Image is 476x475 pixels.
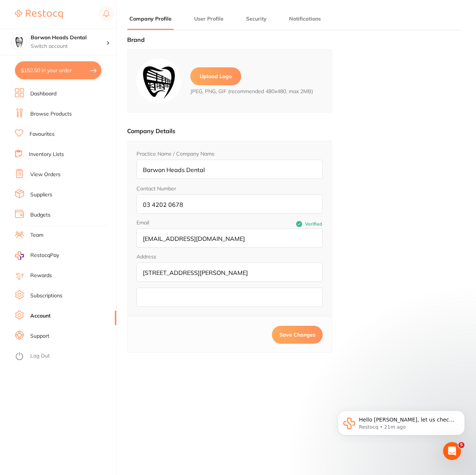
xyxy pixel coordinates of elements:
[15,61,101,79] button: $152.50 in your order
[15,350,114,362] button: Log Out
[458,442,464,448] span: 5
[136,220,230,226] label: Email
[287,15,323,22] button: Notifications
[12,34,27,49] img: Barwon Heads Dental
[30,352,50,360] a: Log Out
[30,252,59,259] span: RestocqPay
[30,171,61,178] a: View Orders
[30,332,49,340] a: Support
[15,10,63,19] img: Restocq Logo
[30,272,52,279] a: Rewards
[30,211,50,219] a: Budgets
[192,15,226,22] button: User Profile
[30,131,55,138] a: Favourites
[31,43,106,50] p: Switch account
[305,221,322,227] span: Verified
[31,34,106,42] h4: Barwon Heads Dental
[30,90,56,98] a: Dashboard
[30,292,62,300] a: Subscriptions
[279,331,316,338] span: Save Changes
[326,395,476,455] iframe: Intercom notifications message
[15,251,24,260] img: RestocqPay
[127,15,174,22] button: Company Profile
[244,15,269,22] button: Security
[30,232,43,239] a: Team
[30,312,50,320] a: Account
[136,151,215,157] label: Practice Name / Company Name
[136,254,156,260] legend: Address
[15,251,59,260] a: RestocqPay
[15,6,63,23] a: Restocq Logo
[136,58,181,103] img: logo
[127,127,175,135] label: Company Details
[30,110,72,118] a: Browse Products
[127,36,145,43] label: Brand
[136,186,176,191] label: Contact Number
[190,88,313,94] span: JPEG, PNG, GIF (recommended 480x480, max 2MB)
[272,326,323,344] button: Save Changes
[29,151,64,158] a: Inventory Lists
[30,191,52,199] a: Suppliers
[443,442,461,460] iframe: Intercom live chat
[190,67,241,85] label: Upload Logo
